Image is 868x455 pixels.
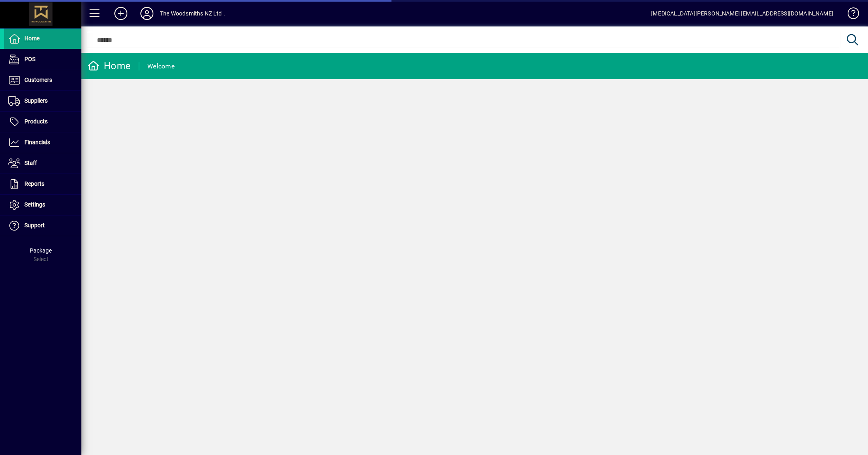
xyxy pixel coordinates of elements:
[4,215,81,236] a: Support
[651,7,833,20] div: [MEDICAL_DATA][PERSON_NAME] [EMAIL_ADDRESS][DOMAIN_NAME]
[108,6,134,21] button: Add
[24,56,35,62] span: POS
[24,160,37,166] span: Staff
[87,59,131,73] div: Home
[160,7,225,20] div: The Woodsmiths NZ Ltd .
[4,153,81,174] a: Staff
[24,201,45,208] span: Settings
[4,174,81,194] a: Reports
[4,132,81,153] a: Financials
[4,195,81,215] a: Settings
[24,118,48,125] span: Products
[4,112,81,132] a: Products
[24,222,45,229] span: Support
[842,2,858,28] a: Knowledge Base
[4,49,81,70] a: POS
[4,91,81,111] a: Suppliers
[134,6,160,21] button: Profile
[24,180,44,187] span: Reports
[24,139,50,145] span: Financials
[24,77,52,83] span: Customers
[30,247,52,254] span: Package
[24,97,48,104] span: Suppliers
[4,70,81,90] a: Customers
[147,60,175,73] div: Welcome
[24,35,39,42] span: Home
